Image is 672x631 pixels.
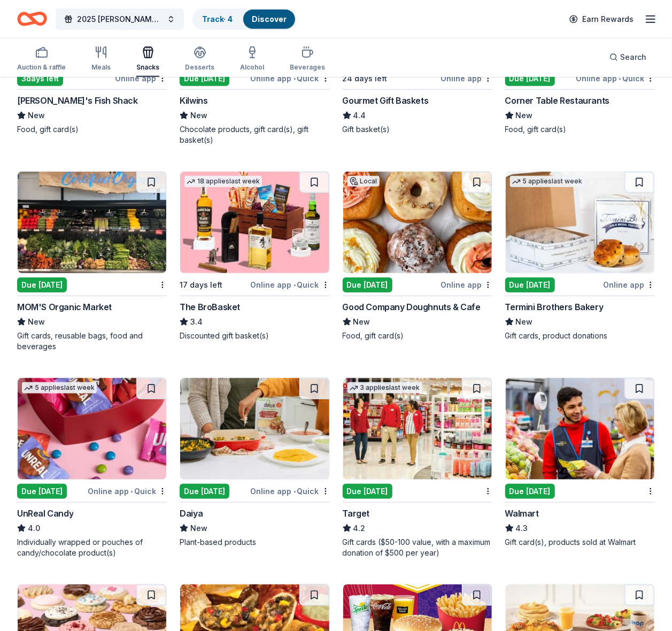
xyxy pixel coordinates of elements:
[192,9,296,30] button: Track· 4Discover
[347,176,380,187] div: Local
[441,72,492,85] div: Online app
[343,72,388,85] div: 24 days left
[353,522,366,535] span: 4.2
[505,278,555,293] div: Due [DATE]
[603,278,655,291] div: Online app
[180,301,240,313] div: The BroBasket
[505,484,555,499] div: Due [DATE]
[516,522,528,535] span: 4.3
[343,172,492,273] img: Image for Good Company Doughnuts & Cafe
[17,71,63,86] div: 3 days left
[17,63,66,72] div: Auction & raffle
[17,378,167,558] a: Image for UnReal Candy5 applieslast weekDue [DATE]Online app•QuickUnReal Candy4.0Individually wra...
[184,176,262,187] div: 18 applies last week
[190,522,207,535] span: New
[22,382,97,394] div: 5 applies last week
[91,63,111,72] div: Meals
[505,537,655,548] div: Gift card(s), products sold at Walmart
[516,315,533,328] span: New
[180,330,329,341] div: Discounted gift basket(s)
[505,378,655,548] a: Image for WalmartDue [DATE]Walmart4.3Gift card(s), products sold at Walmart
[343,301,481,313] div: Good Company Doughnuts & Cafe
[18,172,166,273] img: Image for MOM'S Organic Market
[17,94,138,107] div: [PERSON_NAME]'s Fish Shack
[505,507,539,520] div: Walmart
[343,124,492,135] div: Gift basket(s)
[180,537,329,548] div: Plant-based products
[115,72,167,85] div: Online app
[506,378,654,480] img: Image for Walmart
[252,14,287,24] a: Discover
[17,171,167,352] a: Image for MOM'S Organic MarketDue [DATE]MOM'S Organic MarketNewGift cards, reusable bags, food an...
[576,72,655,85] div: Online app Quick
[185,63,214,72] div: Desserts
[17,42,66,77] button: Auction & raffle
[18,378,166,480] img: Image for UnReal Candy
[343,378,492,558] a: Image for Target3 applieslast weekDue [DATE]Target4.2Gift cards ($50-100 value, with a maximum do...
[620,51,646,64] span: Search
[343,330,492,341] div: Food, gift card(s)
[343,278,392,293] div: Due [DATE]
[180,172,329,273] img: Image for The BroBasket
[347,382,422,394] div: 3 applies last week
[343,484,392,499] div: Due [DATE]
[28,522,40,535] span: 4.0
[343,507,370,520] div: Target
[251,484,330,498] div: Online app Quick
[180,484,229,499] div: Due [DATE]
[505,301,604,313] div: Termini Brothers Bakery
[190,315,203,328] span: 3.4
[190,109,207,122] span: New
[180,507,203,520] div: Daiya
[505,71,555,86] div: Due [DATE]
[88,484,167,498] div: Online app Quick
[28,315,45,328] span: New
[91,42,111,77] button: Meals
[353,109,366,122] span: 4.4
[251,72,330,85] div: Online app Quick
[505,171,655,341] a: Image for Termini Brothers Bakery5 applieslast weekDue [DATE]Online appTermini Brothers BakeryNew...
[180,378,329,548] a: Image for DaiyaDue [DATE]Online app•QuickDaiyaNewPlant-based products
[17,301,112,313] div: MOM'S Organic Market
[77,13,163,26] span: 2025 [PERSON_NAME] auction
[17,6,47,32] a: Home
[180,124,329,145] div: Chocolate products, gift card(s), gift basket(s)
[353,315,370,328] span: New
[505,94,609,107] div: Corner Table Restaurants
[251,278,330,291] div: Online app Quick
[180,171,329,341] a: Image for The BroBasket18 applieslast week17 days leftOnline app•QuickThe BroBasket3.4Discounted ...
[17,507,73,520] div: UnReal Candy
[290,63,325,72] div: Beverages
[202,14,233,24] a: Track· 4
[343,378,492,480] img: Image for Target
[505,330,655,341] div: Gift cards, product donations
[180,378,329,480] img: Image for Daiya
[240,63,264,72] div: Alcohol
[180,279,222,291] div: 17 days left
[28,109,45,122] span: New
[293,281,296,289] span: •
[180,94,207,107] div: Kilwins
[505,124,655,135] div: Food, gift card(s)
[17,278,67,293] div: Due [DATE]
[516,109,533,122] span: New
[17,484,67,499] div: Due [DATE]
[563,10,640,29] a: Earn Rewards
[17,124,167,135] div: Food, gift card(s)
[506,172,654,273] img: Image for Termini Brothers Bakery
[240,42,264,77] button: Alcohol
[180,71,229,86] div: Due [DATE]
[293,487,296,496] span: •
[17,537,167,558] div: Individually wrapped or pouches of candy/chocolate product(s)
[343,171,492,341] a: Image for Good Company Doughnuts & CafeLocalDue [DATE]Online appGood Company Doughnuts & CafeNewF...
[619,74,621,83] span: •
[510,176,585,187] div: 5 applies last week
[441,278,492,291] div: Online app
[17,330,167,352] div: Gift cards, reusable bags, food and beverages
[136,42,159,77] button: Snacks
[343,94,429,107] div: Gourmet Gift Baskets
[56,9,184,30] button: 2025 [PERSON_NAME] auction
[290,42,325,77] button: Beverages
[185,42,214,77] button: Desserts
[343,537,492,558] div: Gift cards ($50-100 value, with a maximum donation of $500 per year)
